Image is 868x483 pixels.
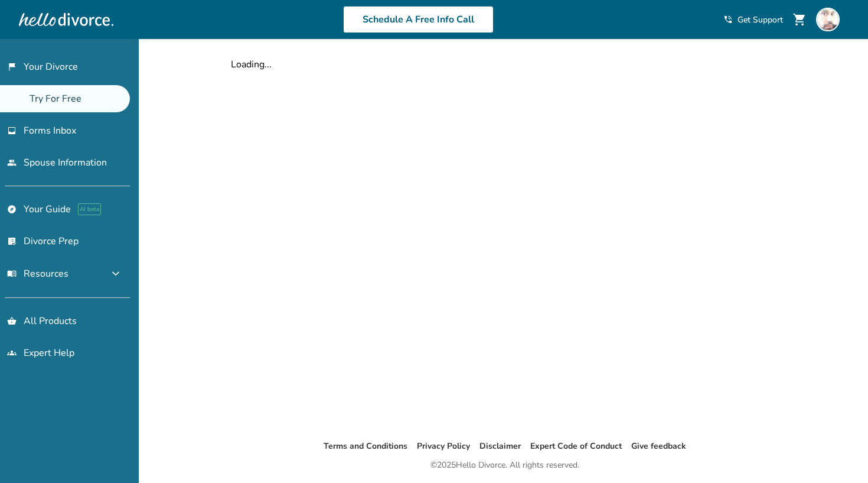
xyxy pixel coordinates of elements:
[7,316,17,326] span: shopping_basket
[7,62,17,72] span: flag_2
[7,348,17,358] span: groups
[816,8,840,31] img: René Alvarez
[324,440,407,452] a: Terms and Conditions
[24,124,76,137] span: Forms Inbox
[78,203,101,215] span: AI beta
[723,14,783,25] a: phone_in_talkGet Support
[738,14,783,25] span: Get Support
[7,158,17,167] span: people
[109,267,123,281] span: expand_more
[7,126,17,135] span: inbox
[631,439,686,453] li: Give feedback
[417,440,470,452] a: Privacy Policy
[231,58,779,71] div: Loading...
[530,440,622,452] a: Expert Code of Conduct
[792,12,807,27] span: shopping_cart
[7,236,17,246] span: list_alt_check
[479,439,521,453] li: Disclaimer
[723,15,733,24] span: phone_in_talk
[430,458,579,472] div: © 2025 Hello Divorce. All rights reserved.
[343,6,494,33] a: Schedule A Free Info Call
[7,267,68,280] span: Resources
[7,205,17,214] span: explore
[7,269,17,278] span: menu_book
